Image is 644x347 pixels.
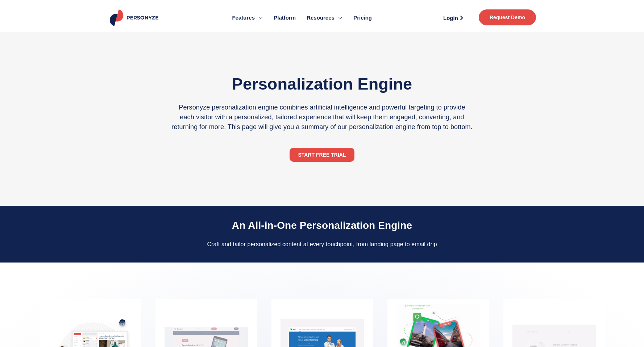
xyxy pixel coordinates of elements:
[123,241,522,248] h6: Craft and tailor personalized content at every touchpoint, from landing page to email drip
[298,152,346,157] span: START FREE TRIAL
[232,14,255,22] span: Features
[348,4,377,32] a: Pricing
[301,4,348,32] a: Resources
[490,15,525,20] span: Request Demo
[108,9,162,26] img: Personyze logo
[435,12,471,23] a: Login
[171,73,473,95] h1: Personalization Engine
[227,4,268,32] a: Features
[290,148,355,162] a: START FREE TRIAL
[123,220,522,231] h3: An All-in-One Personalization Engine
[171,103,473,132] p: Personyze personalization engine combines artificial intelligence and powerful targeting to provi...
[479,9,536,25] a: Request Demo
[443,15,458,21] span: Login
[353,14,372,22] span: Pricing
[268,4,301,32] a: Platform
[274,14,296,22] span: Platform
[307,14,335,22] span: Resources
